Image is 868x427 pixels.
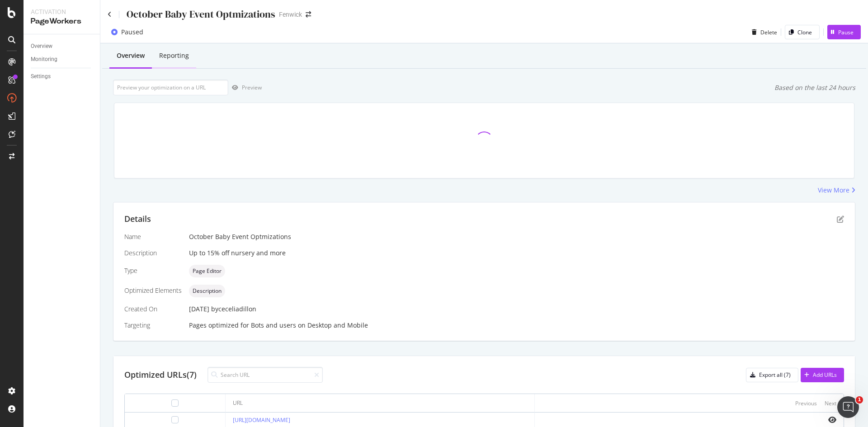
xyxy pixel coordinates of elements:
[760,28,777,36] div: Delete
[759,371,791,379] div: Export all (7)
[774,83,855,92] div: Based on the last 24 hours
[31,7,93,16] div: Activation
[124,232,182,241] div: Name
[124,321,182,330] div: Targeting
[801,368,844,382] button: Add URLs
[193,288,222,294] span: Description
[813,371,837,379] div: Add URLs
[159,51,189,60] div: Reporting
[856,396,863,404] span: 1
[189,305,844,314] div: [DATE]
[795,398,817,408] button: Previous
[31,55,94,64] a: Monitoring
[838,28,854,36] div: Pause
[746,368,798,382] button: Export all (7)
[748,25,777,39] button: Delete
[127,7,275,21] div: October Baby Event Optmizations
[31,42,52,51] div: Overview
[827,25,861,39] button: Pause
[279,10,302,19] div: Fenwick
[837,396,859,418] iframe: Intercom live chat
[124,266,182,275] div: Type
[124,369,197,381] div: Optimized URLs (7)
[837,216,844,223] div: pen-to-square
[307,321,368,330] div: Desktop and Mobile
[189,285,225,297] div: neutral label
[818,186,849,195] div: View More
[795,399,817,407] div: Previous
[228,80,262,95] button: Preview
[306,11,311,18] div: arrow-right-arrow-left
[189,249,844,258] div: Up to 15% off nursery and more
[31,55,57,64] div: Monitoring
[189,265,225,277] div: neutral label
[124,249,182,258] div: Description
[828,416,836,423] i: eye
[233,416,290,424] a: [URL][DOMAIN_NAME]
[825,399,836,407] div: Next
[825,398,836,408] button: Next
[108,11,112,18] a: Click to go back
[797,28,812,36] div: Clone
[31,72,94,81] a: Settings
[233,399,243,407] div: URL
[208,367,323,383] input: Search URL
[785,25,820,39] button: Clone
[113,80,228,95] input: Preview your optimization on a URL
[31,72,51,81] div: Settings
[121,28,143,37] div: Paused
[31,42,94,51] a: Overview
[124,213,151,225] div: Details
[818,186,855,195] a: View More
[242,84,262,91] div: Preview
[117,51,145,60] div: Overview
[124,305,182,314] div: Created On
[31,16,93,27] div: PageWorkers
[251,321,296,330] div: Bots and users
[189,321,844,330] div: Pages optimized for on
[124,286,182,295] div: Optimized Elements
[193,268,222,274] span: Page Editor
[211,305,256,314] div: by ceceliadillon
[189,232,844,241] div: October Baby Event Optmizations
